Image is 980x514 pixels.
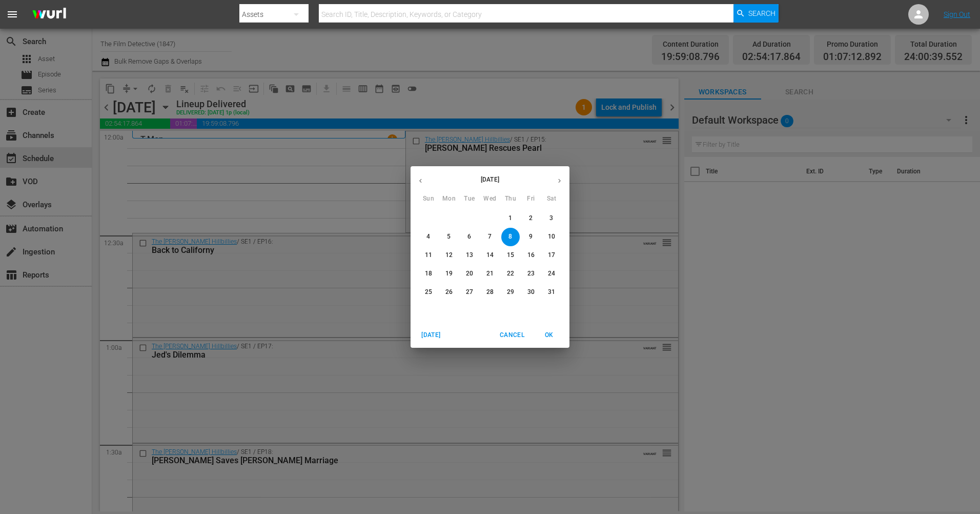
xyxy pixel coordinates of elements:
[542,265,561,283] button: 24
[419,246,438,265] button: 11
[542,246,561,265] button: 17
[419,194,438,204] span: Sun
[527,251,535,260] p: 16
[522,265,540,283] button: 23
[425,288,432,296] p: 25
[542,283,561,302] button: 31
[522,283,540,302] button: 30
[944,10,970,18] a: Sign Out
[522,246,540,265] button: 16
[522,228,540,246] button: 9
[460,283,479,302] button: 27
[501,283,520,302] button: 29
[507,269,514,278] p: 22
[507,251,514,260] p: 15
[425,251,432,260] p: 11
[445,251,453,260] p: 12
[25,3,74,27] img: ans4CAIJ8jUAAAAAAAAAAAAAAAAAAAAAAAAgQb4GAAAAAAAAAAAAAAAAAAAAAAAAJMjXAAAAAAAAAAAAAAAAAAAAAAAAgAT5G...
[748,4,775,23] span: Search
[501,228,520,246] button: 8
[460,265,479,283] button: 20
[440,228,458,246] button: 5
[533,327,565,344] button: OK
[466,251,473,260] p: 13
[447,232,451,241] p: 5
[500,330,524,341] span: Cancel
[527,288,535,296] p: 30
[488,232,492,241] p: 7
[481,246,499,265] button: 14
[501,209,520,228] button: 1
[548,232,555,241] p: 10
[542,209,561,228] button: 3
[415,327,447,344] button: [DATE]
[501,194,520,204] span: Thu
[481,228,499,246] button: 7
[445,288,453,296] p: 26
[549,214,553,223] p: 3
[522,209,540,228] button: 2
[460,246,479,265] button: 13
[431,175,549,184] p: [DATE]
[542,194,561,204] span: Sat
[496,327,528,344] button: Cancel
[486,269,494,278] p: 21
[440,194,458,204] span: Mon
[425,269,432,278] p: 18
[460,228,479,246] button: 6
[481,265,499,283] button: 21
[548,269,555,278] p: 24
[507,288,514,296] p: 29
[501,265,520,283] button: 22
[419,330,443,341] span: [DATE]
[522,194,540,204] span: Fri
[508,214,512,223] p: 1
[486,288,494,296] p: 28
[445,269,453,278] p: 19
[542,228,561,246] button: 10
[486,251,494,260] p: 14
[460,194,479,204] span: Tue
[419,283,438,302] button: 25
[548,251,555,260] p: 17
[467,232,471,241] p: 6
[548,288,555,296] p: 31
[481,283,499,302] button: 28
[426,232,430,241] p: 4
[466,269,473,278] p: 20
[6,8,18,21] span: menu
[440,246,458,265] button: 12
[419,228,438,246] button: 4
[529,232,533,241] p: 9
[419,265,438,283] button: 18
[481,194,499,204] span: Wed
[537,330,561,341] span: OK
[466,288,473,296] p: 27
[440,265,458,283] button: 19
[440,283,458,302] button: 26
[527,269,535,278] p: 23
[529,214,533,223] p: 2
[501,246,520,265] button: 15
[508,232,512,241] p: 8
